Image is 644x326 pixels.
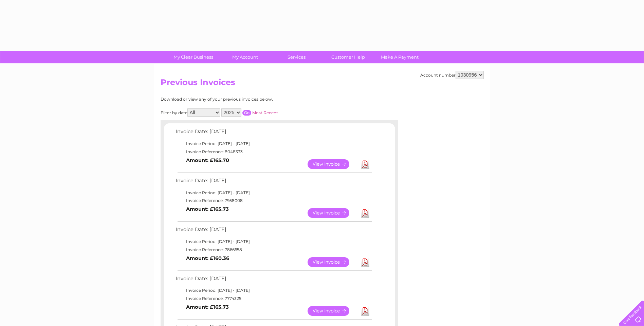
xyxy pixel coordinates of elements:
[361,208,369,218] a: Download
[174,140,373,148] td: Invoice Period: [DATE] - [DATE]
[174,286,373,294] td: Invoice Period: [DATE] - [DATE]
[174,225,373,238] td: Invoice Date: [DATE]
[361,257,369,267] a: Download
[161,78,484,90] h2: Previous Invoices
[420,71,484,79] div: Account number
[186,255,229,261] b: Amount: £160.36
[174,238,373,246] td: Invoice Period: [DATE] - [DATE]
[174,294,373,303] td: Invoice Reference: 7774325
[252,110,278,115] a: Most Recent
[174,274,373,287] td: Invoice Date: [DATE]
[174,197,373,205] td: Invoice Reference: 7958008
[308,257,357,267] a: View
[174,127,373,140] td: Invoice Date: [DATE]
[174,176,373,189] td: Invoice Date: [DATE]
[186,157,229,163] b: Amount: £165.70
[174,148,373,156] td: Invoice Reference: 8048333
[308,159,357,169] a: View
[308,208,357,218] a: View
[161,97,339,102] div: Download or view any of your previous invoices below.
[320,51,376,63] a: Customer Help
[372,51,428,63] a: Make A Payment
[186,206,229,212] b: Amount: £165.73
[186,304,229,310] b: Amount: £165.73
[165,51,221,63] a: My Clear Business
[308,306,357,316] a: View
[174,246,373,254] td: Invoice Reference: 7866658
[269,51,325,63] a: Services
[217,51,273,63] a: My Account
[361,306,369,316] a: Download
[174,189,373,197] td: Invoice Period: [DATE] - [DATE]
[361,159,369,169] a: Download
[161,108,339,117] div: Filter by date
